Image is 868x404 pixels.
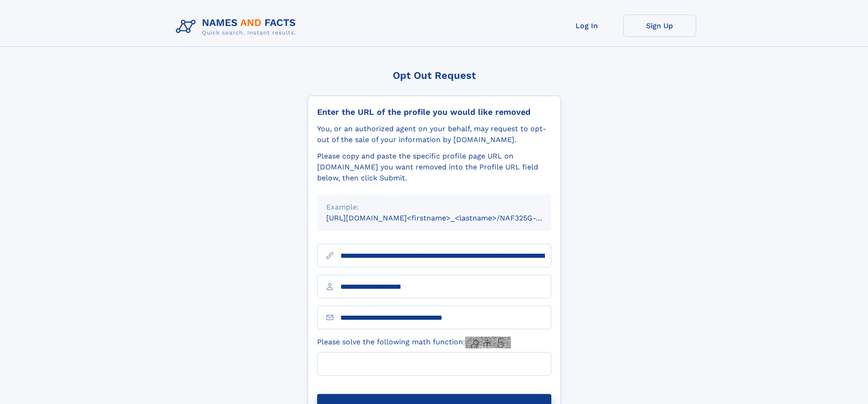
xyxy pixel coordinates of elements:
img: Logo Names and Facts [172,15,303,39]
div: Opt Out Request [308,70,561,81]
div: You, or an authorized agent on your behalf, may request to opt-out of the sale of your informatio... [317,123,551,145]
a: Sign Up [623,15,696,37]
div: Example: [326,202,542,213]
div: Enter the URL of the profile you would like removed [317,107,551,117]
small: [URL][DOMAIN_NAME]<firstname>_<lastname>/NAF325G-xxxxxxxx [326,214,569,222]
a: Log In [550,15,623,37]
div: Please copy and paste the specific profile page URL on [DOMAIN_NAME] you want removed into the Pr... [317,151,551,184]
label: Please solve the following math function: [317,337,511,348]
